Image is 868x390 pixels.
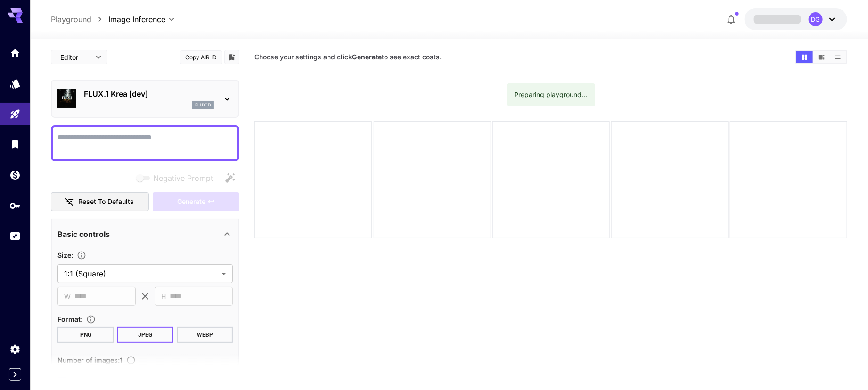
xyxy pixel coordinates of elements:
[57,315,82,323] span: Format :
[134,172,221,184] span: Negative prompts are not compatible with the selected model.
[9,108,21,120] div: Playground
[108,14,165,25] span: Image Inference
[64,268,218,279] span: 1:1 (Square)
[51,192,149,211] button: Reset to defaults
[84,88,214,99] p: FLUX.1 Krea [dev]
[82,315,99,324] button: Choose the file format for the output image.
[809,12,823,26] div: DG
[57,327,114,343] button: PNG
[9,230,21,242] div: Usage
[9,138,21,150] div: Library
[57,223,233,245] div: Basic controls
[161,291,166,302] span: H
[796,51,813,63] button: Show images in grid view
[9,343,21,355] div: Settings
[57,84,233,113] div: FLUX.1 Krea [dev]flux1d
[9,368,21,381] button: Expand sidebar
[73,251,90,260] button: Adjust the dimensions of the generated image by specifying its width and height in pixels, or sel...
[60,52,90,62] span: Editor
[64,291,71,302] span: W
[9,200,21,211] div: API Keys
[117,327,173,343] button: JPEG
[57,251,73,259] span: Size :
[254,53,442,61] span: Choose your settings and click to see exact costs.
[51,14,91,25] a: Playground
[9,169,21,181] div: Wallet
[352,53,382,61] b: Generate
[180,50,222,64] button: Copy AIR ID
[51,14,108,25] nav: breadcrumb
[830,51,846,63] button: Show images in list view
[177,327,233,343] button: WEBP
[9,78,21,89] div: Models
[153,172,213,184] span: Negative Prompt
[745,8,847,30] button: DG
[813,51,830,63] button: Show images in video view
[57,228,110,240] p: Basic controls
[228,51,236,63] button: Add to library
[515,86,588,103] div: Preparing playground...
[795,50,847,64] div: Show images in grid viewShow images in video viewShow images in list view
[9,47,21,59] div: Home
[195,102,211,108] p: flux1d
